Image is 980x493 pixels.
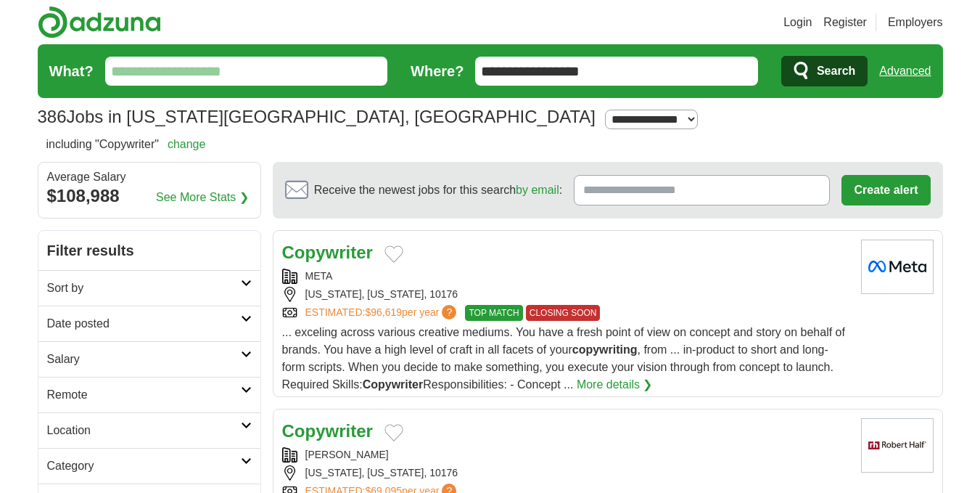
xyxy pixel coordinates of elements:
[282,243,373,262] a: Copywriter
[577,376,653,394] a: More details ❯
[384,424,403,441] button: Add to favorite jobs
[47,171,252,183] div: Average Salary
[47,280,241,297] h2: Sort by
[305,449,389,460] a: [PERSON_NAME]
[168,138,206,150] a: change
[442,305,456,319] span: ?
[38,448,260,484] a: Category
[38,107,596,126] h1: Jobs in [US_STATE][GEOGRAPHIC_DATA], [GEOGRAPHIC_DATA]
[861,418,934,473] img: Robert Half logo
[516,184,559,196] a: by email
[526,305,601,321] span: CLOSING SOON
[365,306,402,318] span: $96,619
[38,270,260,306] a: Sort by
[46,136,206,153] h2: including "Copywriter"
[879,57,931,86] a: Advanced
[305,270,333,282] a: META
[363,378,424,391] strong: Copywriter
[817,57,855,86] span: Search
[38,231,260,270] h2: Filter results
[47,457,241,475] h2: Category
[305,305,460,321] a: ESTIMATED:$96,619per year?
[861,240,934,294] img: Meta logo
[38,341,260,377] a: Salary
[47,351,241,368] h2: Salary
[411,60,464,82] label: Where?
[38,412,260,448] a: Location
[384,245,403,263] button: Add to favorite jobs
[47,386,241,404] h2: Remote
[465,305,522,321] span: TOP MATCH
[47,422,241,439] h2: Location
[888,14,943,31] a: Employers
[572,343,638,356] strong: copywriting
[47,315,241,333] h2: Date posted
[156,189,249,206] a: See More Stats ❯
[47,183,252,209] div: $108,988
[783,14,812,31] a: Login
[781,56,868,86] button: Search
[282,421,373,441] a: Copywriter
[49,60,94,82] label: What?
[841,175,930,205] button: Create alert
[282,326,845,391] span: ... exceling across various creative mediums. You have a fresh point of view on concept and story...
[38,104,67,130] span: 386
[38,6,161,38] img: Adzuna logo
[282,465,849,481] div: [US_STATE], [US_STATE], 10176
[823,14,867,31] a: Register
[314,182,562,199] span: Receive the newest jobs for this search :
[282,287,849,302] div: [US_STATE], [US_STATE], 10176
[38,377,260,412] a: Remote
[38,306,260,341] a: Date posted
